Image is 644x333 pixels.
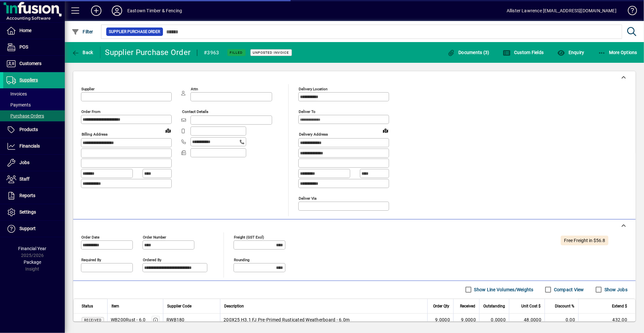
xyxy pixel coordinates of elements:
[72,29,93,34] span: Filter
[6,113,44,118] span: Purchase Orders
[553,286,584,293] label: Compact View
[224,316,350,323] span: 200X25 H3.1 FJ Pre-Primed Rusticated Weatherboard - 6.0m
[501,47,546,58] button: Custom Fields
[19,160,29,165] span: Jobs
[19,193,35,198] span: Reports
[3,99,65,110] a: Payments
[24,260,41,265] span: Package
[82,303,93,310] span: Status
[479,314,509,327] td: 0.0000
[111,316,146,323] div: WB200Rust - 6.0
[3,188,65,204] a: Reports
[453,314,479,327] td: 9.0000
[521,303,541,310] span: Unit Cost $
[603,286,627,293] label: Show Jobs
[84,318,101,322] span: Received
[19,127,38,132] span: Products
[81,109,100,114] mat-label: Order from
[19,44,28,50] span: POS
[19,143,40,149] span: Financials
[3,39,65,55] a: POS
[3,138,65,154] a: Financials
[3,204,65,220] a: Settings
[446,47,491,58] button: Documents (3)
[3,23,65,39] a: Home
[3,56,65,72] a: Customers
[204,48,219,58] div: #3963
[557,50,584,55] span: Enquiry
[72,50,93,55] span: Back
[564,238,605,243] span: Free Freight in $56.8
[234,257,249,262] mat-label: Rounding
[556,47,586,58] button: Enquiry
[163,125,173,136] a: View on map
[81,87,95,91] mat-label: Supplier
[483,303,505,310] span: Outstanding
[191,87,198,91] mat-label: Attn
[107,5,127,17] button: Profile
[507,6,616,16] div: Allister Lawrence [EMAIL_ADDRESS][DOMAIN_NAME]
[380,125,391,136] a: View on map
[299,196,316,200] mat-label: Deliver via
[3,221,65,237] a: Support
[460,303,475,310] span: Received
[19,77,38,83] span: Suppliers
[3,110,65,121] a: Purchase Orders
[299,87,328,91] mat-label: Delivery Location
[19,209,36,215] span: Settings
[109,28,160,35] span: Supplier Purchase Order
[81,235,99,239] mat-label: Order date
[3,155,65,171] a: Jobs
[19,176,29,182] span: Staff
[299,109,316,114] mat-label: Deliver To
[6,91,27,96] span: Invoices
[596,47,639,58] button: More Options
[230,50,243,55] span: Filled
[19,226,36,231] span: Support
[427,314,453,327] td: 9.0000
[473,286,534,293] label: Show Line Volumes/Weights
[234,235,264,239] mat-label: Freight (GST excl)
[163,314,220,327] td: RWB180
[127,6,182,16] div: Eastown Timber & Fencing
[598,50,638,55] span: More Options
[19,28,31,33] span: Home
[105,47,191,58] div: Supplier Purchase Order
[81,257,101,262] mat-label: Required by
[447,50,489,55] span: Documents (3)
[70,47,95,58] button: Back
[623,1,636,22] a: Knowledge Base
[143,235,166,239] mat-label: Order number
[3,171,65,187] a: Staff
[555,303,574,310] span: Discount %
[253,50,289,55] span: Unposted Invoice
[111,303,119,310] span: Item
[70,26,95,38] button: Filter
[224,303,244,310] span: Description
[509,314,545,327] td: 48.0000
[19,61,41,66] span: Customers
[503,50,544,55] span: Custom Fields
[3,122,65,138] a: Products
[65,47,100,58] app-page-header-button: Back
[143,257,161,262] mat-label: Ordered by
[612,303,627,310] span: Extend $
[86,5,107,17] button: Add
[167,303,191,310] span: Supplier Code
[3,88,65,99] a: Invoices
[545,314,578,327] td: 0.00
[578,314,635,327] td: 432.00
[6,102,31,107] span: Payments
[18,246,47,251] span: Financial Year
[433,303,449,310] span: Order Qty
